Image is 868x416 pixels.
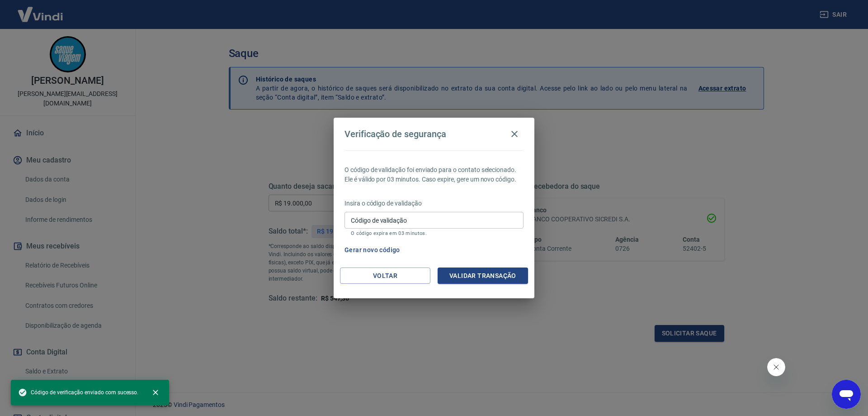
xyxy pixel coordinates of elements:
[344,199,524,208] p: Insira o código de validação
[832,380,861,409] iframe: Botão para abrir a janela de mensagens
[5,6,76,14] span: Olá! Precisa de ajuda?
[438,268,528,284] button: Validar transação
[344,165,524,184] p: O código de validação foi enviado para o contato selecionado. Ele é válido por 03 minutos. Caso e...
[146,383,165,402] button: close
[18,388,138,397] span: Código de verificação enviado com sucesso.
[341,242,404,258] button: Gerar novo código
[767,358,785,376] iframe: Fechar mensagem
[344,129,446,139] h4: Verificação de segurança
[351,230,517,236] p: O código expira em 03 minutos.
[340,268,430,284] button: Voltar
